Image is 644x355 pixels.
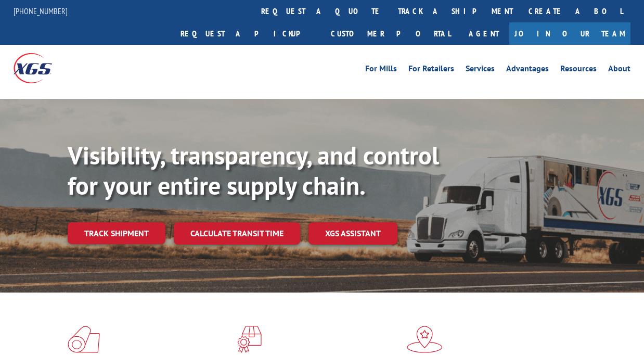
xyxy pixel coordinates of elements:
[608,65,630,76] a: About
[458,22,509,45] a: Agent
[560,65,597,76] a: Resources
[407,326,443,353] img: xgs-icon-flagship-distribution-model-red
[506,65,549,76] a: Advantages
[365,65,397,76] a: For Mills
[68,222,165,244] a: Track shipment
[237,326,262,353] img: xgs-icon-focused-on-flooring-red
[174,222,300,245] a: Calculate transit time
[308,222,397,245] a: XGS ASSISTANT
[14,6,68,16] a: [PHONE_NUMBER]
[466,65,495,76] a: Services
[323,22,458,45] a: Customer Portal
[509,22,630,45] a: Join Our Team
[173,22,323,45] a: Request a pickup
[408,65,454,76] a: For Retailers
[68,139,439,201] b: Visibility, transparency, and control for your entire supply chain.
[68,326,100,353] img: xgs-icon-total-supply-chain-intelligence-red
